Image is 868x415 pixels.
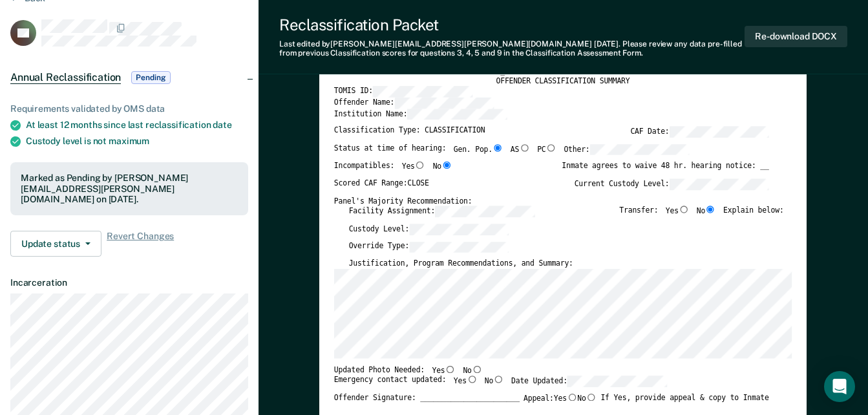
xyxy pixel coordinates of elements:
[467,376,478,383] input: Yes
[620,206,784,223] div: Transfer: Explain below:
[537,144,556,154] label: PC
[435,206,535,217] input: Facility Assignment:
[546,144,557,151] input: PC
[520,144,531,151] input: AS
[485,376,504,387] label: No
[454,144,503,154] label: Gen. Pop.
[334,86,472,97] label: TOMIS ID:
[10,103,248,114] div: Requirements validated by OMS data
[631,126,769,137] label: CAF Date:
[395,97,494,108] input: Offender Name:
[441,162,452,169] input: No
[408,109,507,120] input: Institution Name:
[567,376,667,387] input: Date Updated:
[334,76,792,86] div: OFFENDER CLASSIFICATION SUMMARY
[10,71,121,84] span: Annual Reclassification
[349,224,509,235] label: Custody Level:
[445,365,456,372] input: Yes
[334,109,507,120] label: Institution Name:
[334,178,429,189] label: Scored CAF Range: CLOSE
[511,144,530,154] label: AS
[433,162,452,172] label: No
[349,259,573,269] label: Justification, Program Recommendations, and Summary:
[697,206,716,217] label: No
[670,126,769,137] input: CAF Date:
[26,136,248,147] div: Custody level is not
[670,178,769,189] input: Current Custody Level:
[432,365,456,376] label: Yes
[279,16,745,34] div: Reclassification Packet
[26,120,248,131] div: At least 12 months since last reclassification
[666,206,690,217] label: Yes
[567,394,578,401] input: Yes
[409,241,509,252] input: Override Type:
[578,394,597,404] label: No
[349,241,509,252] label: Override Type:
[109,136,149,146] span: maximum
[524,394,597,410] label: Appeal:
[575,178,769,189] label: Current Custody Level:
[679,206,690,213] input: Yes
[562,162,769,178] div: Inmate agrees to waive 48 hr. hearing notice: __
[334,365,482,376] div: Updated Photo Needed:
[586,394,597,401] input: No
[415,162,426,169] input: Yes
[10,231,101,257] button: Update status
[493,376,504,383] input: No
[472,365,483,372] input: No
[409,224,509,235] input: Custody Level:
[705,206,716,213] input: No
[334,126,485,137] label: Classification Type: CLASSIFICATION
[373,86,472,97] input: TOMIS ID:
[334,144,690,161] div: Status at time of hearing:
[402,162,426,172] label: Yes
[279,39,745,58] div: Last edited by [PERSON_NAME][EMAIL_ADDRESS][PERSON_NAME][DOMAIN_NAME] . Please review any data pr...
[131,71,170,84] span: Pending
[492,144,503,151] input: Gen. Pop.
[590,144,690,154] input: Other:
[349,206,535,217] label: Facility Assignment:
[824,371,855,402] div: Open Intercom Messenger
[594,39,619,48] span: [DATE]
[107,231,174,257] span: Revert Changes
[511,376,667,387] label: Date Updated:
[334,376,667,393] div: Emergency contact updated:
[564,144,690,154] label: Other:
[21,173,238,205] div: Marked as Pending by [PERSON_NAME][EMAIL_ADDRESS][PERSON_NAME][DOMAIN_NAME] on [DATE].
[213,120,231,130] span: date
[554,394,578,404] label: Yes
[334,197,769,206] div: Panel's Majority Recommendation:
[334,97,494,108] label: Offender Name:
[334,162,452,178] div: Incompatibles:
[10,277,248,288] dt: Incarceration
[463,365,483,376] label: No
[454,376,478,387] label: Yes
[745,26,847,47] button: Re-download DOCX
